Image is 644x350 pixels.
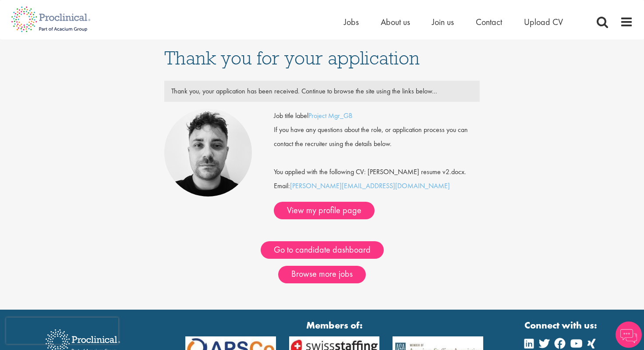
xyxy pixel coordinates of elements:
a: [PERSON_NAME][EMAIL_ADDRESS][DOMAIN_NAME] [290,181,450,190]
strong: Connect with us: [524,318,599,332]
div: You applied with the following CV: [PERSON_NAME] resume v2.docx. [267,151,486,179]
a: Join us [432,16,454,28]
a: Jobs [344,16,359,28]
a: View my profile page [274,202,375,219]
span: Thank you for your application [164,46,420,70]
img: Dean Fisher [164,109,252,196]
a: Upload CV [524,16,563,28]
div: If you have any questions about the role, or application process you can contact the recruiter us... [267,123,486,151]
a: Go to candidate dashboard [261,241,384,259]
strong: Members of: [185,318,483,332]
a: Contact [476,16,502,28]
iframe: reCAPTCHA [6,318,118,344]
div: Thank you, your application has been received. Continue to browse the site using the links below... [165,84,479,98]
a: About us [381,16,410,28]
div: Email: [274,109,480,219]
div: Job title label [267,109,486,123]
img: Chatbot [616,321,642,348]
a: Browse more jobs [278,266,366,283]
a: Project Mgr_GB [308,111,352,120]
